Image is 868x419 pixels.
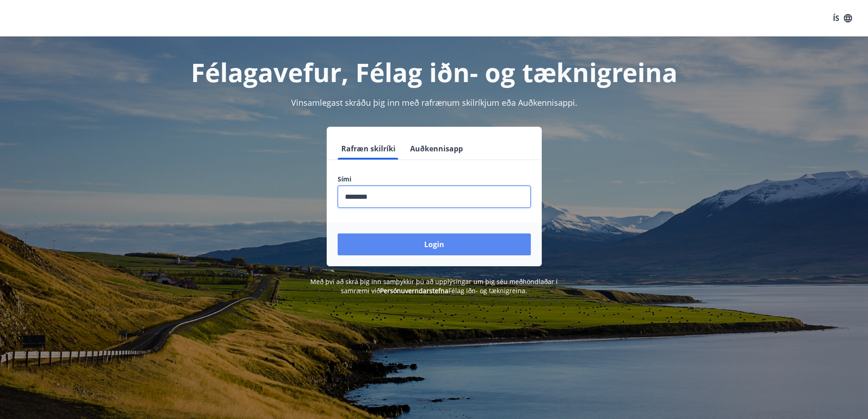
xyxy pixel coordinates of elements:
[338,138,399,160] button: Rafræn skilríki
[291,97,577,108] span: Vinsamlegast skráðu þig inn með rafrænum skilríkjum eða Auðkennisappi.
[406,138,467,160] button: Auðkennisapp
[117,55,751,89] h1: Félagavefur, Félag iðn- og tæknigreina
[310,277,558,295] span: Með því að skrá þig inn samþykkir þú að upplýsingar um þig séu meðhöndlaðar í samræmi við Félag i...
[380,286,448,295] a: Persónuverndarstefna
[338,175,531,184] label: Sími
[338,233,531,255] button: Login
[828,10,857,26] button: ÍS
